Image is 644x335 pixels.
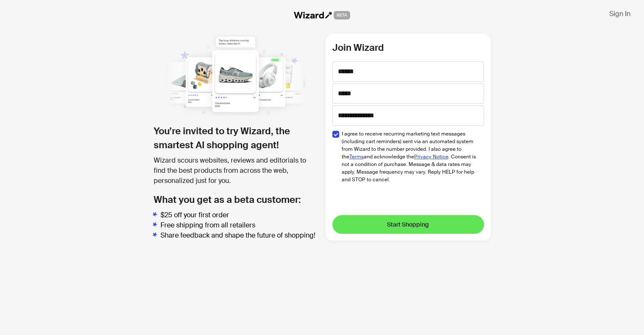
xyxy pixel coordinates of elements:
a: Privacy Notice [414,153,448,160]
span: Start Shopping [387,221,429,228]
h2: Join Wizard [332,41,484,55]
li: $25 off your first order [160,210,319,220]
h2: What you get as a beta customer: [154,193,319,207]
li: Free shipping from all retailers [160,220,319,230]
div: Wizard scours websites, reviews and editorials to find the best products from across the web, per... [154,155,319,186]
li: Share feedback and shape the future of shopping! [160,230,319,241]
a: Terms [349,153,364,160]
span: Sign In [609,9,630,18]
span: I agree to receive recurring marketing text messages (including cart reminders) sent via an autom... [342,130,478,183]
h1: You’re invited to try Wizard, the smartest AI shopping agent! [154,124,319,152]
span: BETA [334,11,350,19]
button: Start Shopping [332,215,484,234]
button: Sign In [603,7,637,20]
